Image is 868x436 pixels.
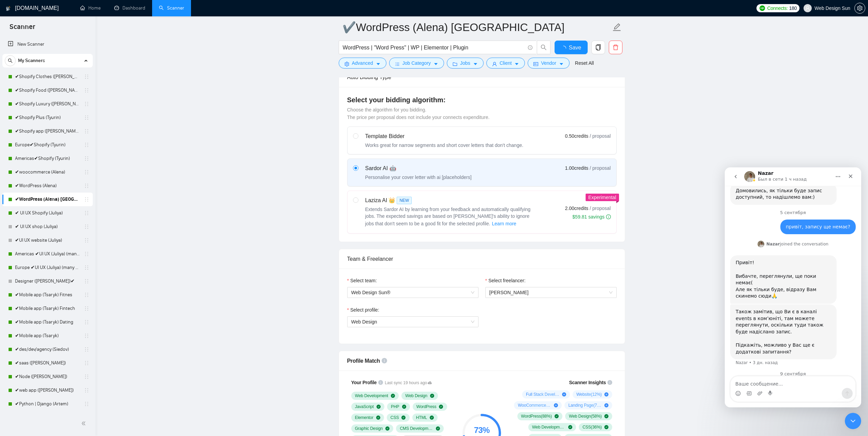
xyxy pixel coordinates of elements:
[521,414,552,419] span: WordPress ( 88 %)
[767,4,788,12] span: Connects:
[84,306,89,311] span: holder
[805,6,810,11] span: user
[15,288,80,302] a: ✔Mobile app (Tsaryk) Fitnes
[15,356,80,370] a: ✔saas ([PERSON_NAME])
[568,403,602,408] span: Landing Page ( 7 %)
[609,44,622,50] span: delete
[114,5,145,11] a: dashboardDashboard
[541,59,556,67] span: Vendor
[15,315,80,329] a: ✔Mobile app (Tsaryk) Dating
[569,414,602,419] span: Web Design ( 58 %)
[351,319,377,325] span: Web Design
[575,59,594,67] a: Reset All
[84,156,89,161] span: holder
[492,61,497,66] span: user
[365,207,531,226] span: Extends Sardor AI by learning from your feedback and automatically qualifying jobs. The expected ...
[84,238,89,243] span: holder
[526,392,559,397] span: Full Stack Development ( 19 %)
[604,425,608,429] span: check-circle
[15,370,80,384] a: ✔Node ([PERSON_NAME])
[430,416,434,420] span: check-circle
[84,183,89,189] span: holder
[15,165,80,179] a: ✔woocommerce (Alena)
[604,414,608,418] span: check-circle
[592,44,605,50] span: copy
[84,401,89,407] span: holder
[84,360,89,366] span: holder
[84,251,89,257] span: holder
[725,167,861,407] iframe: To enrich screen reader interactions, please activate Accessibility in Grammarly extension settings
[537,41,550,54] button: search
[350,306,379,314] span: Select profile:
[588,195,616,200] span: Experimental
[84,347,89,352] span: holder
[15,384,80,397] a: ✔web app ([PERSON_NAME])
[15,111,80,124] a: ✔Shopify Plus (Tyurin)
[583,424,602,430] span: CSS ( 36 %)
[84,101,89,107] span: holder
[15,302,80,315] a: ✔Mobile app (Tsaryk) Fintech
[355,404,374,409] span: JavaScript
[416,415,427,420] span: HTML
[343,43,525,52] input: Search Freelance Jobs...
[789,4,797,12] span: 180
[385,380,432,386] span: Last sync 19 hours ago
[84,388,89,393] span: holder
[391,404,399,409] span: PHP
[84,142,89,148] span: holder
[347,107,490,120] span: Choose the algorithm for you bidding. The price per proposal does not include your connects expen...
[491,220,517,228] button: Laziza AI NEWExtends Sardor AI by learning from your feedback and automatically qualifying jobs. ...
[15,411,80,424] a: ✔laravel | vue | react ([PERSON_NAME])
[15,179,80,193] a: ✔WordPress (Alena)
[391,394,395,398] span: check-circle
[537,44,550,50] span: search
[4,22,41,36] span: Scanner
[514,61,519,66] span: caret-down
[760,5,765,11] img: upwork-logo.png
[84,129,89,134] span: holder
[351,380,377,385] span: Your Profile
[554,403,558,407] span: plus-circle
[5,55,16,66] button: search
[2,37,93,51] li: New Scanner
[15,84,80,97] a: ✔Shopify Food ([PERSON_NAME])
[533,61,538,66] span: idcard
[569,380,606,385] span: Scanner Insights
[15,124,80,138] a: ✔Shopify app ([PERSON_NAME])
[604,403,608,407] span: plus-circle
[382,358,387,363] span: info-circle
[568,425,572,429] span: check-circle
[365,142,524,149] div: Works great for narrow segments and short cover letters that don't change.
[15,234,80,247] a: ✔UI UX website (Juliya)
[15,138,80,152] a: Europe✔Shopify (Tyurin)
[352,59,373,67] span: Advanced
[347,277,377,284] label: Select team:
[590,205,610,212] span: / proposal
[402,59,431,67] span: Job Category
[569,43,581,52] span: Save
[489,290,529,295] span: [PERSON_NAME]
[609,41,622,54] button: delete
[15,329,80,343] a: ✔Mobile app (Tsaryk)
[84,210,89,216] span: holder
[339,58,386,69] button: settingAdvancedcaret-down
[15,70,80,84] a: ✔Shopify Clothes ([PERSON_NAME])
[80,5,101,11] a: homeHome
[84,88,89,93] span: holder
